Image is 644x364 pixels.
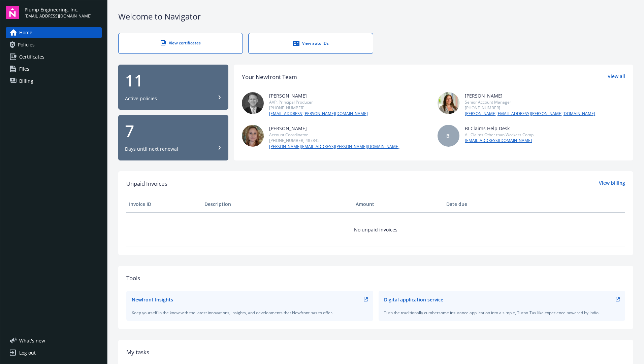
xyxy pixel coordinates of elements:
[6,27,102,38] a: Home
[269,125,399,132] div: [PERSON_NAME]
[6,6,19,19] img: navigator-logo.svg
[118,115,228,160] button: 7Days until next renewal
[126,348,625,357] div: My tasks
[465,132,534,138] div: All Claims Other than Workers Comp
[6,337,56,344] button: What's new
[126,212,625,247] td: No unpaid invoices
[608,73,625,81] a: View all
[444,196,519,212] th: Date due
[132,296,173,303] div: Newfront Insights
[242,73,297,81] div: Your Newfront Team
[465,92,595,99] div: [PERSON_NAME]
[262,40,359,47] div: View auto IDs
[25,13,92,19] span: [EMAIL_ADDRESS][DOMAIN_NAME]
[132,40,229,46] div: View certificates
[25,6,92,13] span: Plump Engineering, Inc.
[125,146,178,152] div: Days until next renewal
[132,310,368,316] div: Keep yourself in the know with the latest innovations, insights, and developments that Newfront h...
[465,105,595,111] div: [PHONE_NUMBER]
[465,125,534,132] div: BI Claims Help Desk
[384,296,443,303] div: Digital application service
[269,132,399,138] div: Account Coordinator
[19,348,36,358] div: Log out
[18,39,35,50] span: Policies
[353,196,444,212] th: Amount
[446,132,451,139] span: BI
[125,72,222,88] div: 11
[202,196,353,212] th: Description
[125,95,157,102] div: Active policies
[465,99,595,105] div: Senior Account Manager
[19,64,29,74] span: Files
[19,27,32,38] span: Home
[126,274,625,283] div: Tools
[118,11,633,22] div: Welcome to Navigator
[269,111,368,117] a: [EMAIL_ADDRESS][PERSON_NAME][DOMAIN_NAME]
[126,179,167,188] span: Unpaid Invoices
[269,144,399,150] a: [PERSON_NAME][EMAIL_ADDRESS][PERSON_NAME][DOMAIN_NAME]
[25,6,102,19] button: Plump Engineering, Inc.[EMAIL_ADDRESS][DOMAIN_NAME]
[19,337,45,344] span: What ' s new
[6,51,102,62] a: Certificates
[242,125,264,147] img: photo
[384,310,620,316] div: Turn the traditionally cumbersome insurance application into a simple, Turbo-Tax like experience ...
[269,105,368,111] div: [PHONE_NUMBER]
[248,33,373,54] a: View auto IDs
[269,138,399,143] div: [PHONE_NUMBER] 487845
[6,64,102,74] a: Files
[118,65,228,110] button: 11Active policies
[465,111,595,117] a: [PERSON_NAME][EMAIL_ADDRESS][PERSON_NAME][DOMAIN_NAME]
[438,92,459,114] img: photo
[599,179,625,188] a: View billing
[465,138,534,144] a: [EMAIL_ADDRESS][DOMAIN_NAME]
[269,92,368,99] div: [PERSON_NAME]
[242,92,264,114] img: photo
[6,39,102,50] a: Policies
[118,33,243,54] a: View certificates
[6,76,102,86] a: Billing
[19,76,33,86] span: Billing
[19,51,44,62] span: Certificates
[269,99,368,105] div: AVP, Principal Producer
[125,123,222,139] div: 7
[126,196,202,212] th: Invoice ID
